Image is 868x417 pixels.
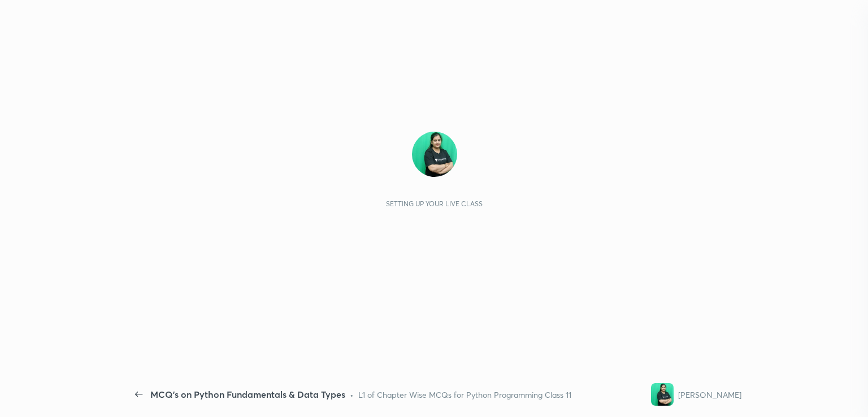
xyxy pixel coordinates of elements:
img: 7b2265ad5ca347229539244e8c80ba08.jpg [412,132,457,177]
div: L1 of Chapter Wise MCQs for Python Programming Class 11 [358,389,571,401]
div: • [350,389,354,401]
img: 7b2265ad5ca347229539244e8c80ba08.jpg [651,383,674,406]
div: MCQ's on Python Fundamentals & Data Types [150,388,345,401]
div: Setting up your live class [386,199,483,208]
div: [PERSON_NAME] [678,389,741,401]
